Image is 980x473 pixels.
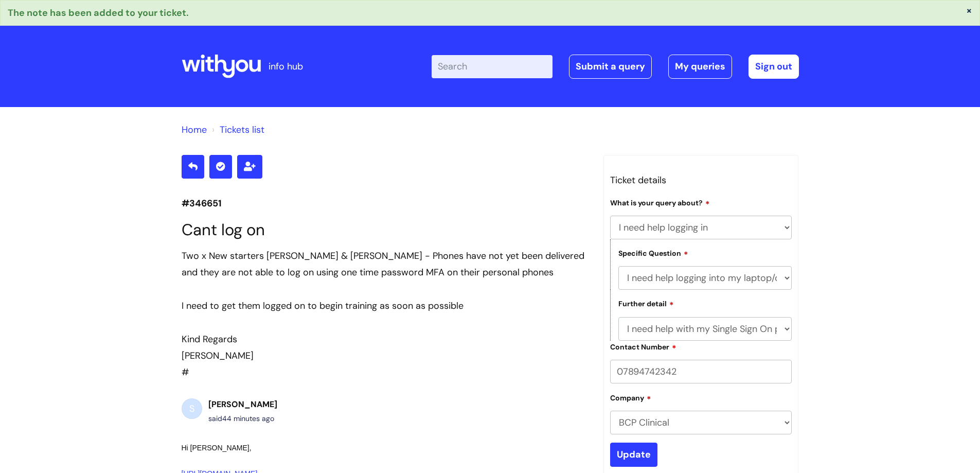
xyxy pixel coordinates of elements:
li: Tickets list [209,121,264,138]
div: [PERSON_NAME] [182,347,588,364]
div: S [182,398,202,419]
label: What is your query about? [610,197,710,207]
a: Home [182,124,207,136]
input: Update [610,443,657,466]
a: Sign out [749,55,799,78]
label: Further detail [618,298,674,308]
p: #346651 [182,195,588,212]
a: Submit a query [569,55,652,78]
p: info hub [269,58,303,75]
a: Tickets list [220,124,264,136]
label: Specific Question [618,248,688,258]
li: Solution home [182,121,207,138]
div: Two x New starters [PERSON_NAME] & [PERSON_NAME] - Phones have not yet been delivered and they ar... [182,248,588,281]
div: # [182,248,588,381]
button: × [966,6,972,15]
input: Search [432,55,553,78]
label: Company [610,392,651,402]
label: Contact Number [610,341,676,352]
span: Tue, 2 Sep, 2025 at 10:24 AM [222,414,274,423]
div: said [208,412,277,425]
div: Kind Regards [182,331,588,347]
b: [PERSON_NAME] [208,399,277,410]
h1: Cant log on [182,220,588,239]
h3: Ticket details [610,172,792,188]
div: | - [432,55,799,78]
a: My queries [668,55,732,78]
div: I need to get them logged on to begin training as soon as possible [182,297,588,314]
